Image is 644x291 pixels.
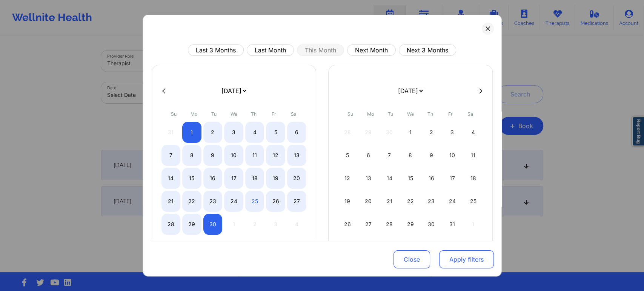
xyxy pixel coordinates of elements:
abbr: Sunday [347,111,353,117]
button: Last 3 Months [188,44,244,56]
div: Fri Oct 31 2025 [443,214,462,235]
button: Last Month [247,44,294,56]
div: Mon Sep 22 2025 [182,191,201,212]
abbr: Wednesday [231,111,237,117]
div: Sun Sep 28 2025 [161,214,181,235]
div: Fri Sep 26 2025 [266,191,285,212]
div: Wed Sep 17 2025 [224,168,243,189]
button: Next 3 Months [399,44,456,56]
div: Fri Oct 24 2025 [443,191,462,212]
abbr: Saturday [291,111,297,117]
div: Wed Sep 10 2025 [224,145,243,166]
div: Tue Sep 16 2025 [203,168,223,189]
div: Sun Oct 19 2025 [338,191,357,212]
div: Thu Sep 18 2025 [245,168,264,189]
abbr: Tuesday [388,111,393,117]
div: Tue Oct 28 2025 [380,214,399,235]
div: Sun Sep 07 2025 [161,145,181,166]
div: Mon Sep 15 2025 [182,168,201,189]
div: Fri Oct 03 2025 [443,122,462,143]
button: This Month [297,44,344,56]
div: Fri Oct 10 2025 [443,145,462,166]
div: Tue Oct 14 2025 [380,168,399,189]
div: Thu Sep 25 2025 [245,191,264,212]
div: Wed Oct 29 2025 [401,214,420,235]
abbr: Thursday [427,111,433,117]
div: Sun Oct 12 2025 [338,168,357,189]
div: Fri Sep 05 2025 [266,122,285,143]
div: Sat Oct 11 2025 [464,145,483,166]
abbr: Sunday [171,111,177,117]
div: Thu Sep 04 2025 [245,122,264,143]
div: Sat Sep 20 2025 [287,168,306,189]
abbr: Monday [367,111,374,117]
div: Wed Sep 24 2025 [224,191,243,212]
abbr: Saturday [467,111,473,117]
div: Tue Sep 02 2025 [203,122,223,143]
div: Sat Sep 27 2025 [287,191,306,212]
div: Wed Oct 22 2025 [401,191,420,212]
abbr: Wednesday [407,111,414,117]
div: Sat Sep 13 2025 [287,145,306,166]
div: Sat Oct 04 2025 [464,122,483,143]
div: Tue Oct 21 2025 [380,191,399,212]
div: Fri Oct 17 2025 [443,168,462,189]
div: Thu Oct 30 2025 [422,214,441,235]
div: Tue Sep 09 2025 [203,145,223,166]
div: Mon Sep 29 2025 [182,214,201,235]
abbr: Monday [191,111,197,117]
div: Tue Oct 07 2025 [380,145,399,166]
abbr: Tuesday [211,111,217,117]
div: Mon Oct 13 2025 [359,168,378,189]
div: Thu Sep 11 2025 [245,145,264,166]
div: Thu Oct 02 2025 [422,122,441,143]
div: Sat Sep 06 2025 [287,122,306,143]
div: Thu Oct 23 2025 [422,191,441,212]
div: Thu Oct 16 2025 [422,168,441,189]
div: Sun Sep 14 2025 [161,168,181,189]
div: Wed Oct 01 2025 [401,122,420,143]
div: Sun Oct 05 2025 [338,145,357,166]
div: Sat Oct 18 2025 [464,168,483,189]
div: Fri Sep 19 2025 [266,168,285,189]
div: Wed Oct 15 2025 [401,168,420,189]
div: Thu Oct 09 2025 [422,145,441,166]
div: Wed Sep 03 2025 [224,122,243,143]
div: Sat Oct 25 2025 [464,191,483,212]
div: Tue Sep 23 2025 [203,191,223,212]
div: Sun Oct 26 2025 [338,214,357,235]
button: Close [393,250,430,268]
div: Mon Sep 01 2025 [182,122,201,143]
button: Apply filters [439,250,494,268]
div: Mon Oct 06 2025 [359,145,378,166]
button: Next Month [347,44,396,56]
div: Fri Sep 12 2025 [266,145,285,166]
div: Mon Oct 20 2025 [359,191,378,212]
div: Wed Oct 08 2025 [401,145,420,166]
div: Mon Sep 08 2025 [182,145,201,166]
div: Mon Oct 27 2025 [359,214,378,235]
abbr: Friday [272,111,276,117]
abbr: Thursday [251,111,257,117]
abbr: Friday [448,111,453,117]
div: Tue Sep 30 2025 [203,214,223,235]
div: Sun Sep 21 2025 [161,191,181,212]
